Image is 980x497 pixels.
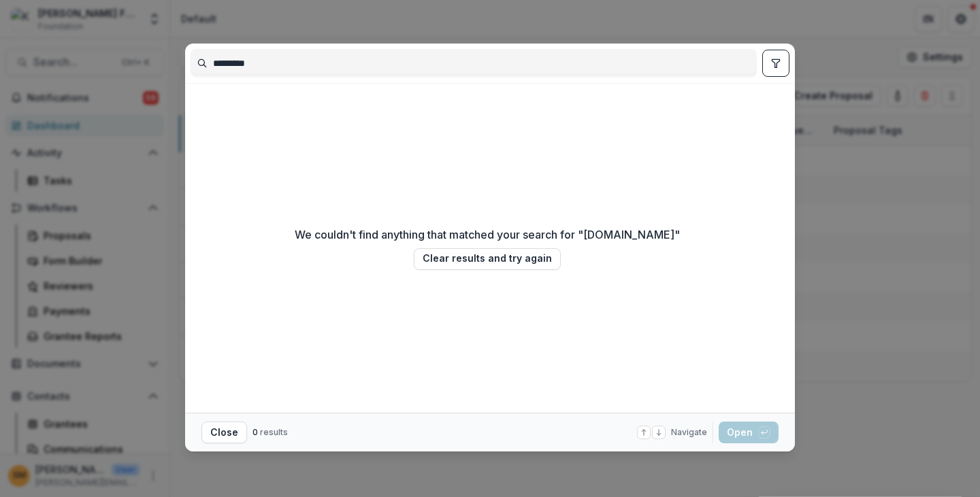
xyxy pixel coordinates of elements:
[671,426,707,439] span: Navigate
[201,422,247,443] button: Close
[260,427,288,437] span: results
[252,427,258,437] span: 0
[762,50,789,77] button: toggle filters
[414,248,561,270] button: Clear results and try again
[719,422,779,443] button: Open
[295,226,680,243] p: We couldn't find anything that matched your search for " [DOMAIN_NAME] "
